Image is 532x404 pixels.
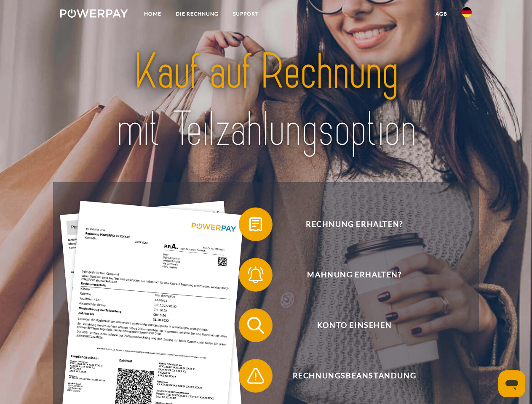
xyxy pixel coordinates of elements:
a: Home [137,6,168,21]
button: Mahnung erhalten? [239,258,458,292]
img: logo-powerpay-white.svg [60,9,128,18]
span: Konto einsehen [251,308,457,342]
img: qb_warning.svg [245,365,266,386]
span: Rechnungsbeanstandung [251,359,457,393]
a: SUPPORT [226,6,266,21]
span: Mahnung erhalten? [251,258,457,292]
img: qb_bell.svg [245,264,266,285]
button: Rechnung erhalten? [239,207,458,241]
img: qb_bill.svg [245,214,266,235]
button: Rechnungsbeanstandung [239,359,458,393]
a: DIE RECHNUNG [168,6,226,21]
button: Konto einsehen [239,308,458,342]
iframe: Schaltfläche zum Öffnen des Messaging-Fensters [498,370,525,397]
img: title-powerpay_de.svg [80,40,452,161]
a: agb [428,6,454,21]
span: Rechnung erhalten? [251,207,457,241]
img: qb_search.svg [245,315,266,336]
img: de [462,7,472,17]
